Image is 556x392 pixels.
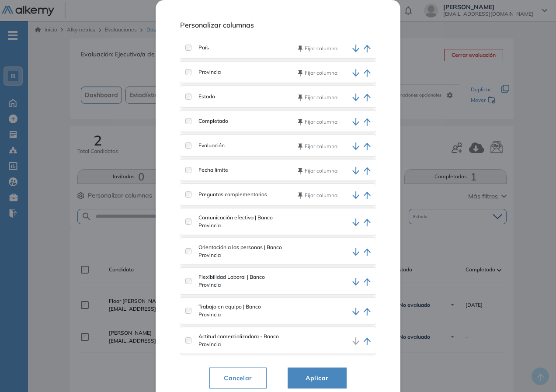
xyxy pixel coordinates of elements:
[191,117,228,125] label: Completado
[191,214,282,229] label: Comunicación efectiva | Banco Provincia
[298,167,337,175] button: Fijar columna
[191,333,282,348] label: Actitud comercializadora - Banco Provincia
[288,368,347,389] button: Aplicar
[298,69,337,77] button: Fijar columna
[191,273,282,289] label: Flexibilidad Laboral | Banco Provincia
[191,303,282,319] label: Trabajo en equipo | Banco Provincia
[298,142,337,150] button: Fijar columna
[209,368,266,389] button: Cancelar
[299,373,336,383] span: Aplicar
[298,45,337,52] button: Fijar columna
[191,93,215,101] label: Estado
[298,191,337,199] button: Fijar columna
[217,373,259,383] span: Cancelar
[298,118,337,126] button: Fijar columna
[191,166,228,174] label: Fecha límite
[180,21,376,40] h1: Personalizar columnas
[191,191,267,198] label: Preguntas complementarias
[191,243,282,259] label: Orientación a las personas | Banco Provincia
[191,44,209,52] label: País
[298,94,337,101] button: Fijar columna
[191,142,225,149] label: Evaluación
[191,68,221,76] label: Provincia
